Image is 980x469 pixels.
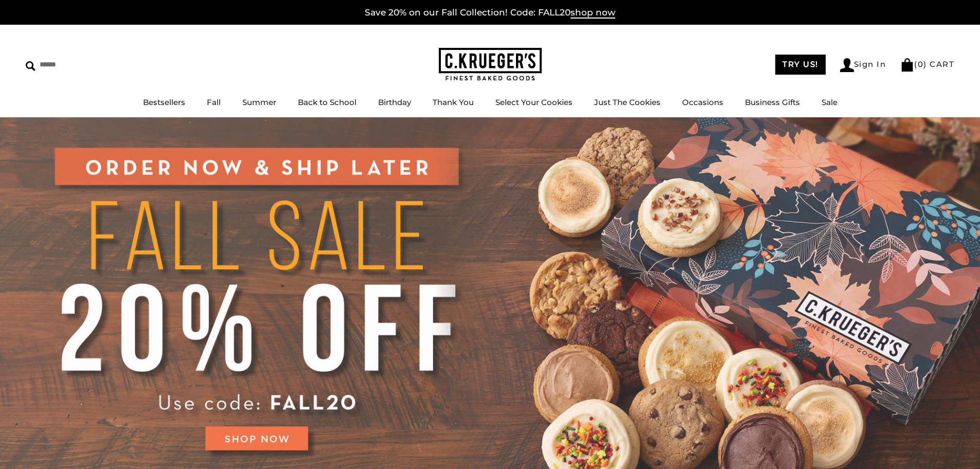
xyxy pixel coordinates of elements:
[682,97,723,107] a: Occasions
[900,58,914,72] img: Bag
[439,48,542,81] img: C.KRUEGER'S
[840,58,854,72] img: Account
[207,97,221,107] a: Fall
[822,97,838,107] a: Sale
[495,97,573,107] a: Select Your Cookies
[242,97,276,107] a: Summer
[143,97,185,107] a: Bestsellers
[26,61,35,71] img: Search
[775,55,826,75] a: TRY US!
[900,59,954,69] a: (0) CART
[918,59,924,69] span: 0
[594,97,661,107] a: Just The Cookies
[26,57,148,73] input: Search
[378,97,411,107] a: Birthday
[433,97,474,107] a: Thank You
[745,97,800,107] a: Business Gifts
[298,97,357,107] a: Back to School
[365,7,615,19] a: Save 20% on our Fall Collection! Code: FALL20shop now
[571,7,615,19] span: shop now
[840,58,886,72] a: Sign In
